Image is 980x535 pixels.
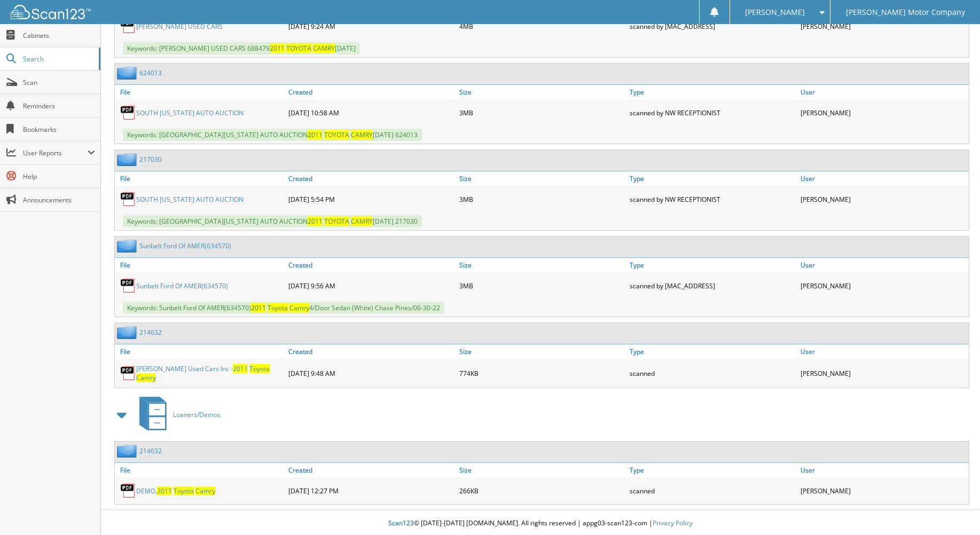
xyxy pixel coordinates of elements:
img: PDF.png [120,365,136,381]
a: Sunbelt Ford Of AMER(634570) [136,281,228,290]
iframe: Chat Widget [927,484,980,535]
img: scan123-logo-white.svg [11,5,91,19]
a: Type [627,171,798,186]
span: Toyota [268,303,288,312]
a: File [115,463,286,477]
img: PDF.png [120,483,136,499]
a: Type [627,85,798,99]
span: Loaners/Demos [173,410,221,419]
img: folder2.png [117,66,139,80]
span: User Reports [23,148,88,158]
img: PDF.png [120,278,136,294]
div: 4MB [457,15,628,37]
a: User [798,463,969,477]
span: Keywords: Sunbelt Ford Of AMER(634570) 4/Door Sedan (White) Chase Pines/06-30-22 [123,302,444,314]
div: [DATE] 9:24 AM [286,15,457,37]
a: Size [457,258,628,272]
a: Type [627,463,798,477]
a: User [798,258,969,272]
a: User [798,344,969,359]
span: Toyota [174,486,194,495]
a: Size [457,463,628,477]
span: Keywords: [GEOGRAPHIC_DATA][US_STATE] AUTO AUCTION [DATE] 217030 [123,215,422,227]
img: PDF.png [120,18,136,34]
img: folder2.png [117,326,139,339]
a: Size [457,85,628,99]
div: scanned by [MAC_ADDRESS] [627,275,798,296]
div: 774KB [457,361,628,385]
span: Bookmarks [23,125,95,134]
a: SOUTH [US_STATE] AUTO AUCTION [136,195,244,204]
div: 3MB [457,188,628,210]
a: DEMO,2011 Toyota Camry [136,486,215,495]
div: [DATE] 10:58 AM [286,102,457,123]
div: [PERSON_NAME] [798,275,969,296]
span: Camry [289,303,309,312]
div: scanned by NW RECEPTIONIST [627,188,798,210]
div: [PERSON_NAME] [798,15,969,37]
span: CAMRY [351,217,373,226]
a: Created [286,85,457,99]
span: Keywords: [PERSON_NAME] USED CARS 688479 [DATE] [123,42,360,54]
span: [PERSON_NAME] Motor Company [846,9,965,15]
a: User [798,171,969,186]
img: folder2.png [117,153,139,166]
a: File [115,344,286,359]
span: Scan123 [388,518,414,528]
a: SOUTH [US_STATE] AUTO AUCTION [136,108,244,117]
span: Camry [136,373,156,382]
div: scanned by [MAC_ADDRESS] [627,15,798,37]
span: TOYOTA [324,130,349,139]
div: [PERSON_NAME] [798,480,969,501]
div: [PERSON_NAME] [798,188,969,210]
a: 214632 [139,328,162,337]
a: Created [286,171,457,186]
a: 217030 [139,155,162,164]
div: 3MB [457,102,628,123]
span: Search [23,54,93,64]
a: File [115,85,286,99]
span: Cabinets [23,31,95,40]
a: [PERSON_NAME] USED CARS [136,22,223,31]
img: PDF.png [120,105,136,121]
a: Loaners/Demos [133,394,221,436]
span: Toyota [249,364,270,373]
div: [DATE] 5:54 PM [286,188,457,210]
span: 2011 [270,44,285,53]
a: Type [627,344,798,359]
a: [PERSON_NAME] Used Cars Inc -2011 Toyota Camry [136,364,283,382]
a: 624013 [139,68,162,77]
a: Created [286,344,457,359]
span: TOYOTA [286,44,311,53]
a: File [115,258,286,272]
span: Reminders [23,101,95,111]
div: [PERSON_NAME] [798,102,969,123]
a: File [115,171,286,186]
div: 3MB [457,275,628,296]
span: Keywords: [GEOGRAPHIC_DATA][US_STATE] AUTO AUCTION [DATE] 624013 [123,129,422,141]
a: Privacy Policy [653,518,693,528]
span: CAMRY [313,44,335,53]
img: folder2.png [117,444,139,458]
div: [DATE] 12:27 PM [286,480,457,501]
span: Help [23,172,95,181]
a: 214632 [139,446,162,455]
a: Size [457,171,628,186]
div: 266KB [457,480,628,501]
a: Created [286,258,457,272]
span: CAMRY [351,130,373,139]
span: TOYOTA [324,217,349,226]
div: [PERSON_NAME] [798,361,969,385]
div: [DATE] 9:56 AM [286,275,457,296]
span: [PERSON_NAME] [745,9,805,15]
span: 2011 [308,130,323,139]
div: [DATE] 9:48 AM [286,361,457,385]
img: folder2.png [117,239,139,253]
a: User [798,85,969,99]
a: Size [457,344,628,359]
img: PDF.png [120,191,136,207]
a: Type [627,258,798,272]
span: 2011 [308,217,323,226]
div: scanned by NW RECEPTIONIST [627,102,798,123]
